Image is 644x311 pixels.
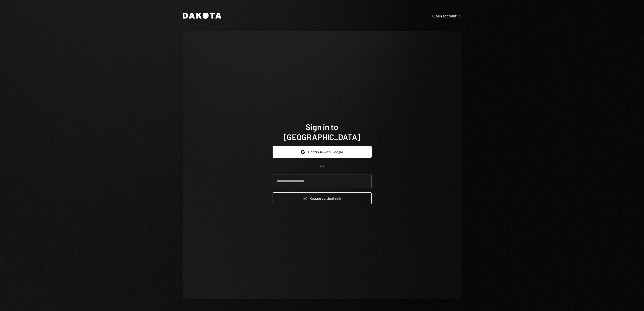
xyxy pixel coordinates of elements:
[273,122,372,142] h1: Sign in to [GEOGRAPHIC_DATA]
[432,13,462,18] a: Open account
[273,146,372,158] button: Continue with Google
[273,192,372,204] button: Request a signinlink
[320,164,324,168] div: OR
[432,13,462,18] div: Open account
